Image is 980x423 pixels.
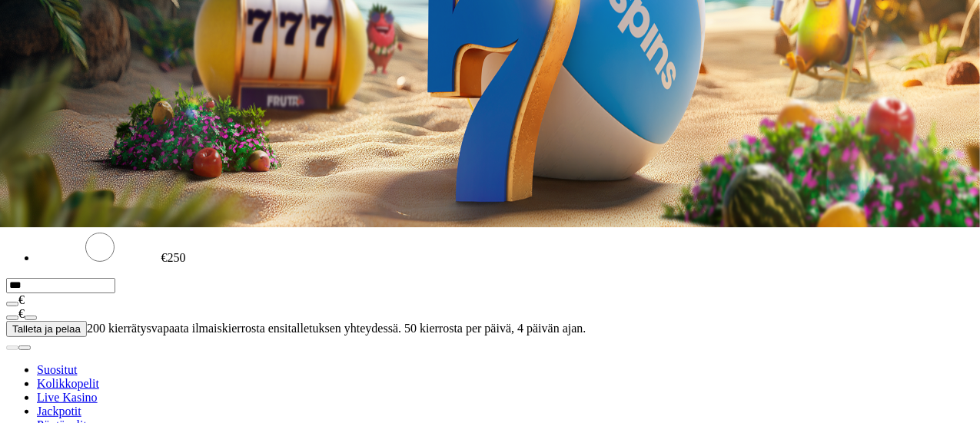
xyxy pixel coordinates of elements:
[6,302,18,306] button: eye icon
[12,323,81,335] span: Talleta ja pelaa
[18,307,25,320] span: €
[37,405,81,418] a: Jackpotit
[160,216,184,230] label: €150
[37,377,99,390] a: Kolikkopelit
[37,363,77,376] a: Suositut
[18,293,25,306] span: €
[87,322,586,335] span: 200 kierrätysvapaata ilmaiskierrosta ensitalletuksen yhteydessä. 50 kierrosta per päivä, 4 päivän...
[25,316,37,320] button: plus icon
[6,345,18,350] button: prev slide
[18,345,31,350] button: next slide
[6,316,18,320] button: minus icon
[6,321,87,337] button: Talleta ja pelaa
[37,391,98,404] a: Live Kasino
[161,251,186,264] label: €250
